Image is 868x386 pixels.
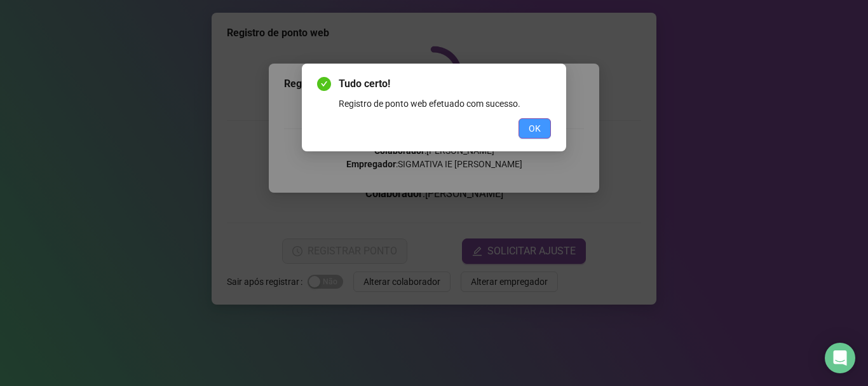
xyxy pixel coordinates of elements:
span: Tudo certo! [339,76,551,92]
span: check-circle [317,77,331,91]
div: Registro de ponto web efetuado com sucesso. [339,97,551,111]
span: OK [529,121,541,135]
div: Open Intercom Messenger [825,343,855,373]
button: OK [519,118,551,139]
